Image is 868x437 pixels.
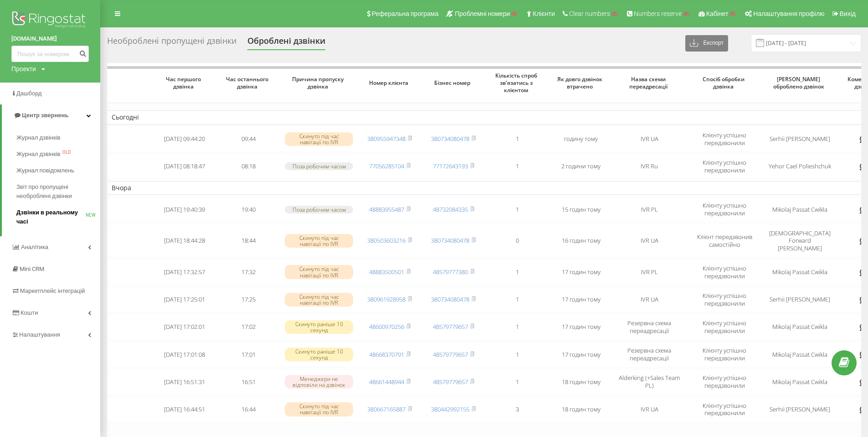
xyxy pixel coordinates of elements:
[549,314,613,340] td: 17 годин тому
[153,126,216,152] td: [DATE] 09:44:20
[16,208,86,226] span: Дзвінки в реальному часі
[2,104,100,126] a: Центр звернень
[485,224,549,257] td: 0
[433,205,468,213] a: 48732084335
[771,76,828,90] span: [PERSON_NAME] оброблено дзвінок
[153,224,216,257] td: [DATE] 18:44:28
[20,265,44,272] span: Mini CRM
[685,35,728,52] button: Експорт
[485,154,549,179] td: 1
[549,259,613,285] td: 17 годин тому
[11,46,89,62] input: Пошук за номером
[22,112,68,119] span: Центр звернень
[153,396,216,422] td: [DATE] 16:44:51
[431,295,469,303] a: 380734080478
[549,287,613,312] td: 17 годин тому
[16,130,100,146] a: Журнал дзвінків
[613,154,686,179] td: IVR Ru
[433,350,468,359] a: 48579779657
[16,204,100,230] a: Дзвінки в реальному часіNEW
[485,287,549,312] td: 1
[493,72,542,94] span: Кількість спроб зв'язатись з клієнтом
[367,135,406,143] a: 380955947348
[369,162,404,170] a: 77056285104
[556,76,606,90] span: Як довго дзвінок втрачено
[367,405,406,413] a: 380667165887
[153,314,216,340] td: [DATE] 17:02:01
[686,197,763,222] td: Клієнту успішно передзвонили
[485,259,549,285] td: 1
[11,9,89,32] img: Ringostat logo
[621,76,678,90] span: Назва схеми переадресації
[549,154,613,179] td: 2 години тому
[569,10,610,17] span: Clear numbers
[367,236,406,245] a: 380503603216
[431,236,469,245] a: 380734080478
[694,76,755,90] span: Спосіб обробки дзвінка
[686,287,763,312] td: Клієнту успішно передзвонили
[16,90,42,97] span: Дашборд
[216,224,280,257] td: 18:44
[216,396,280,422] td: 16:44
[431,405,469,413] a: 380442992155
[285,206,353,213] div: Поза робочим часом
[11,64,36,73] div: Проекти
[686,259,763,285] td: Клієнту успішно передзвонили
[19,331,60,338] span: Налаштування
[367,295,406,303] a: 380961928958
[216,154,280,179] td: 08:18
[613,197,686,222] td: IVR PL
[686,342,763,367] td: Клієнту успішно передзвонили
[247,36,325,50] div: Оброблені дзвінки
[369,268,404,276] a: 48883500501
[153,259,216,285] td: [DATE] 17:32:57
[433,323,468,331] a: 48579779657
[613,342,686,367] td: Резервна схема переадресації
[485,126,549,152] td: 1
[686,154,763,179] td: Клієнту успішно передзвонили
[763,287,836,312] td: Serhii [PERSON_NAME]
[107,36,236,50] div: Необроблені пропущені дзвінки
[431,135,469,143] a: 380734080478
[485,314,549,340] td: 1
[549,224,613,257] td: 16 годин тому
[429,79,478,87] span: Бізнес номер
[285,293,353,307] div: Скинуто під час навігації по IVR
[285,265,353,279] div: Скинуто під час навігації по IVR
[763,396,836,422] td: Serhii [PERSON_NAME]
[763,224,836,257] td: [DEMOGRAPHIC_DATA] Forward [PERSON_NAME]
[753,10,824,17] span: Налаштування профілю
[634,10,682,17] span: Numbers reserve
[485,396,549,422] td: 3
[285,132,353,146] div: Скинуто під час навігації по IVR
[285,375,353,389] div: Менеджери не відповіли на дзвінок
[840,10,856,17] span: Вихід
[433,268,468,276] a: 48579777380
[153,154,216,179] td: [DATE] 08:18:47
[763,314,836,340] td: Mikolaj Passat Cwikla
[613,224,686,257] td: IVR UA
[288,76,350,90] span: Причина пропуску дзвінка
[16,150,60,159] span: Журнал дзвінків
[369,378,404,386] a: 48661448944
[224,76,273,90] span: Час останнього дзвінка
[285,162,353,170] div: Поза робочим часом
[285,402,353,416] div: Скинуто під час навігації по IVR
[285,348,353,361] div: Скинуто раніше 10 секунд
[549,197,613,222] td: 15 годин тому
[763,154,836,179] td: Yehor Cael Polieshchuk
[16,182,96,201] span: Звіт про пропущені необроблені дзвінки
[216,369,280,395] td: 16:51
[485,369,549,395] td: 1
[16,179,100,204] a: Звіт про пропущені необроблені дзвінки
[160,76,209,90] span: Час першого дзвінка
[16,166,74,175] span: Журнал повідомлень
[613,369,686,395] td: Alderking (+Sales Team PL)
[549,396,613,422] td: 18 годин тому
[763,197,836,222] td: Mikolaj Passat Cwikla
[216,197,280,222] td: 19:40
[549,369,613,395] td: 18 годин тому
[369,350,404,359] a: 48668370791
[433,162,468,170] a: 77172643193
[686,396,763,422] td: Клієнту успішно передзвонили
